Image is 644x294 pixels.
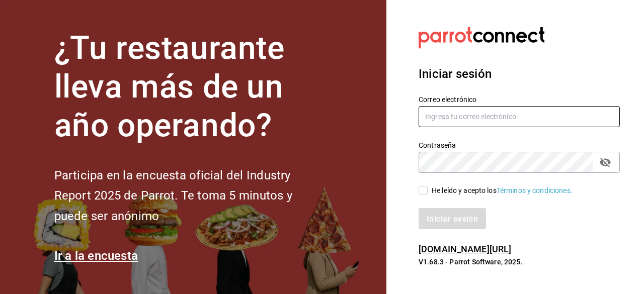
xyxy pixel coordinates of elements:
font: ¿Tu restaurante lleva más de un año operando? [54,29,285,144]
font: He leído y acepto los [432,186,497,194]
a: Términos y condiciones. [497,186,573,194]
input: Ingresa tu correo electrónico [419,106,620,127]
a: [DOMAIN_NAME][URL] [419,244,511,254]
font: Correo electrónico [419,95,476,104]
font: Participa en la encuesta oficial del Industry Report 2025 de Parrot. Te toma 5 minutos y puede se... [54,168,292,224]
font: V1.68.3 - Parrot Software, 2025. [419,258,523,266]
font: Iniciar sesión [419,67,492,81]
a: Ir a la encuesta [54,249,138,263]
button: campo de contraseña [597,154,614,171]
font: Contraseña [419,141,456,149]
